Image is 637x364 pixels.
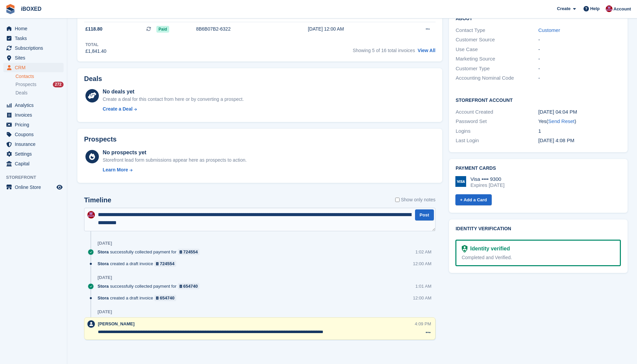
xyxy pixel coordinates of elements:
button: Post [415,209,434,220]
a: Contacts [15,73,64,80]
div: [DATE] 12:00 AM [308,26,400,33]
div: No prospects yet [103,149,247,157]
div: 272 [53,82,64,87]
div: - [538,65,621,73]
input: Show only notes [395,196,400,203]
a: Customer [538,27,560,33]
div: 724554 [160,260,174,267]
div: Visa •••• 9300 [471,176,504,182]
div: 12:00 AM [413,260,432,267]
div: - [538,74,621,82]
a: menu [3,53,64,63]
div: successfully collected payment for [98,283,203,289]
a: menu [3,149,64,159]
div: Last Login [456,137,538,145]
a: menu [3,100,64,110]
span: £118.80 [85,26,103,33]
a: menu [3,159,64,168]
div: - [538,36,621,44]
div: Identity verified [467,245,510,253]
div: Accounting Nominal Code [456,74,538,82]
a: Preview store [55,183,64,191]
a: 724554 [154,260,176,267]
a: Deals [15,89,64,96]
div: Learn More [103,166,128,173]
span: Stora [98,249,109,255]
span: Settings [15,149,55,159]
span: Deals [15,90,28,96]
h2: Deals [84,75,102,83]
div: created a draft invoice [98,295,180,301]
div: Expires [DATE] [471,182,504,188]
div: 1:02 AM [415,249,432,255]
img: Identity Verification Ready [462,245,467,252]
a: menu [3,130,64,139]
div: Total [85,42,106,48]
img: stora-icon-8386f47178a22dfd0bd8f6a31ec36ba5ce8667c1dd55bd0f319d3a0aa187defe.svg [5,4,15,14]
span: Coupons [15,130,55,139]
a: menu [3,24,64,33]
div: [DATE] 04:04 PM [538,108,621,116]
div: - [538,46,621,53]
div: Account Created [456,108,538,116]
a: iBOXED [18,3,44,14]
a: 724554 [178,249,200,255]
img: Amanda Forder [606,5,612,12]
div: 654740 [160,295,174,301]
div: Password Set [456,118,538,125]
a: Send Reset [548,118,574,124]
div: [DATE] [98,241,112,246]
a: Prospects 272 [15,81,64,88]
span: Stora [98,295,109,301]
a: menu [3,183,64,192]
div: Contact Type [456,27,538,34]
div: 8B6B07B2-6322 [196,26,286,33]
h2: Identity verification [456,226,621,232]
div: Customer Source [456,36,538,44]
h2: Timeline [84,196,111,204]
div: 1:01 AM [415,283,432,289]
label: Show only notes [395,196,436,203]
div: Storefront lead form submissions appear here as prospects to action. [103,157,247,164]
h2: Payment cards [456,166,621,171]
span: ( ) [547,118,576,124]
span: Prospects [15,81,36,88]
div: Customer Type [456,65,538,73]
span: Stora [98,283,109,289]
div: successfully collected payment for [98,249,203,255]
div: [DATE] [98,275,112,280]
span: Tasks [15,34,55,43]
span: Subscriptions [15,43,55,53]
div: No deals yet [103,88,243,96]
span: Paid [156,26,169,33]
span: Analytics [15,100,55,110]
img: Visa Logo [455,176,466,187]
div: Create a deal for this contact from here or by converting a prospect. [103,96,243,103]
span: Online Store [15,183,55,192]
span: Storefront [6,174,67,181]
div: Completed and Verified. [462,254,614,261]
span: Pricing [15,120,55,129]
span: Help [590,5,600,12]
a: Learn More [103,166,247,173]
a: menu [3,63,64,72]
div: Use Case [456,46,538,53]
a: View All [418,48,436,53]
div: Yes [538,118,621,125]
span: Account [613,6,631,12]
div: Marketing Source [456,55,538,63]
span: Insurance [15,139,55,149]
span: Showing 5 of 16 total invoices [353,48,415,53]
div: [DATE] [98,309,112,315]
span: [PERSON_NAME] [98,321,135,326]
span: Home [15,24,55,33]
a: menu [3,110,64,120]
div: 724554 [183,249,198,255]
a: menu [3,34,64,43]
a: menu [3,120,64,129]
div: Create a Deal [103,106,133,113]
a: menu [3,139,64,149]
div: 1 [538,127,621,135]
span: Create [557,5,570,12]
span: Invoices [15,110,55,120]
